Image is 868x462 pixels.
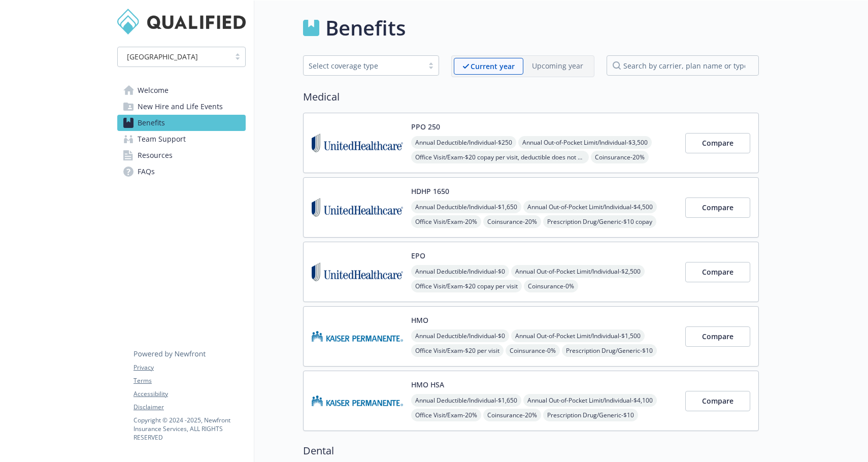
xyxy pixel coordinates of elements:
[506,344,560,357] span: Coinsurance - 0%
[117,115,246,131] a: Benefits
[411,121,440,132] button: PPO 250
[524,280,578,292] span: Coinsurance - 0%
[685,133,750,153] button: Compare
[117,82,246,98] a: Welcome
[523,394,657,407] span: Annual Out-of-Pocket Limit/Individual - $4,100
[411,329,509,342] span: Annual Deductible/Individual - $0
[312,250,403,293] img: United Healthcare Insurance Company carrier logo
[138,115,165,131] span: Benefits
[312,379,403,422] img: Kaiser Permanente Insurance Company carrier logo
[702,396,733,406] span: Compare
[523,201,657,213] span: Annual Out-of-Pocket Limit/Individual - $4,500
[471,61,515,72] p: Current year
[133,363,245,372] a: Privacy
[511,329,645,342] span: Annual Out-of-Pocket Limit/Individual - $1,500
[138,163,155,180] span: FAQs
[685,262,750,282] button: Compare
[411,315,428,325] button: HMO
[483,215,541,228] span: Coinsurance - 20%
[411,136,516,149] span: Annual Deductible/Individual - $250
[518,136,652,149] span: Annual Out-of-Pocket Limit/Individual - $3,500
[483,409,541,421] span: Coinsurance - 20%
[411,265,509,278] span: Annual Deductible/Individual - $0
[411,280,522,292] span: Office Visit/Exam - $20 copay per visit
[303,89,759,105] h2: Medical
[511,265,645,278] span: Annual Out-of-Pocket Limit/Individual - $2,500
[117,98,246,115] a: New Hire and Life Events
[117,147,246,163] a: Resources
[117,131,246,147] a: Team Support
[591,151,649,163] span: Coinsurance - 20%
[138,147,173,163] span: Resources
[543,215,656,228] span: Prescription Drug/Generic - $10 copay
[123,51,225,62] span: [GEOGRAPHIC_DATA]
[411,379,444,390] button: HMO HSA
[133,389,245,399] a: Accessibility
[411,151,589,163] span: Office Visit/Exam - $20 copay per visit, deductible does not apply
[312,121,403,164] img: United Healthcare Insurance Company carrier logo
[702,203,733,212] span: Compare
[702,332,733,341] span: Compare
[685,326,750,347] button: Compare
[411,409,481,421] span: Office Visit/Exam - 20%
[411,215,481,228] span: Office Visit/Exam - 20%
[411,201,521,213] span: Annual Deductible/Individual - $1,650
[702,267,733,277] span: Compare
[411,344,504,357] span: Office Visit/Exam - $20 per visit
[138,98,223,115] span: New Hire and Life Events
[562,344,657,357] span: Prescription Drug/Generic - $10
[532,60,583,71] p: Upcoming year
[133,416,245,442] p: Copyright © 2024 - 2025 , Newfront Insurance Services, ALL RIGHTS RESERVED
[133,403,245,412] a: Disclaimer
[685,197,750,218] button: Compare
[303,443,759,458] h2: Dental
[325,13,406,43] h1: Benefits
[138,82,169,98] span: Welcome
[138,131,186,147] span: Team Support
[702,138,733,148] span: Compare
[309,60,418,71] div: Select coverage type
[523,58,592,75] span: Upcoming year
[312,186,403,229] img: United Healthcare Insurance Company carrier logo
[543,409,638,421] span: Prescription Drug/Generic - $10
[685,391,750,411] button: Compare
[411,394,521,407] span: Annual Deductible/Individual - $1,650
[411,186,449,196] button: HDHP 1650
[607,55,759,76] input: search by carrier, plan name or type
[127,51,198,62] span: [GEOGRAPHIC_DATA]
[133,376,245,385] a: Terms
[312,315,403,358] img: Kaiser Permanente Insurance Company carrier logo
[117,163,246,180] a: FAQs
[411,250,425,261] button: EPO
